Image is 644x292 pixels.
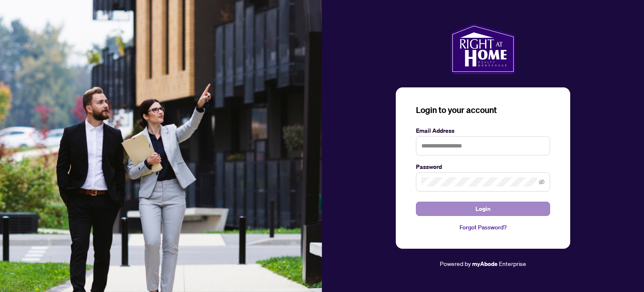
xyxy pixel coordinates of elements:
span: eye-invisible [539,179,545,185]
span: Login [475,202,491,216]
a: Forgot Password? [416,223,550,232]
h3: Login to your account [416,104,550,116]
a: myAbode [472,259,498,268]
span: Enterprise [499,260,526,267]
button: Login [416,202,550,216]
label: Password [416,162,550,171]
label: Email Address [416,126,550,135]
img: ma-logo [450,24,515,74]
span: Powered by [440,260,471,267]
